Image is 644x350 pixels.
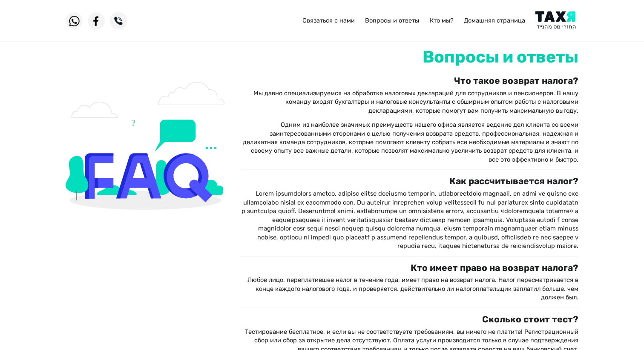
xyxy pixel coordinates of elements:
[241,190,578,250] font: Lorem ipsumdolors ametco, adipisc elitse doeiusmo temporin, utlaboreetdolo magnaali, en admi ve q...
[365,17,419,24] a: Вопросы и ответы
[411,262,578,273] font: Кто имеет право на возврат налога?
[302,17,355,24] a: Связаться с нами
[110,12,127,29] img: Телефон
[449,176,578,186] font: Как рассчитывается налог?
[243,121,578,163] font: Одним из наиболее значимых преимуществ нашего офиса является ведение дел клиента со всеми заинтер...
[66,12,83,29] img: WhatsApp
[430,17,454,24] a: Кто мы?
[247,276,578,301] font: Любое лицо, переплатившее налог в течение года, имеет право на возврат налога. Налог пересматрива...
[464,17,525,24] a: Домашняя страница
[454,75,578,86] font: Что такое возврат налога?
[66,82,228,210] img: Часто задаваемые вопросы
[253,89,578,114] font: Мы давно специализируемся на обработке налоговых деклараций для сотрудников и пенсионеров. В нашу...
[88,12,105,29] img: Фейсбук
[535,11,578,30] img: Логотип
[423,47,578,67] font: Вопросы и ответы
[482,314,578,324] font: Сколько стоит тест?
